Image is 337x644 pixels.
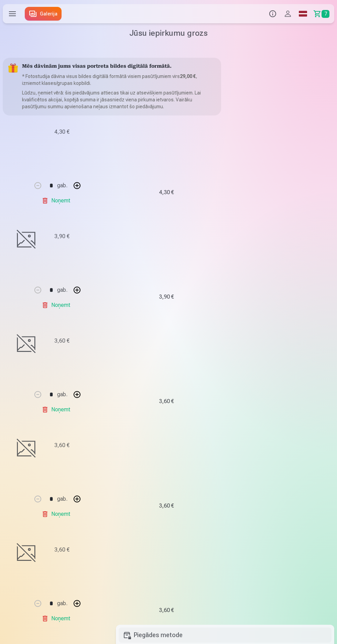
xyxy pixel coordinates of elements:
[280,4,295,23] button: Profils
[22,89,216,110] p: Lūdzu, ņemiet vērā: šis piedāvājums attiecas tikai uz atsevišķiem pasūtījumiem. Lai kvalificētos ...
[159,608,174,612] div: 3,60 €
[25,7,62,21] a: Galerija
[42,194,73,208] a: Noņemt
[54,232,69,241] div: 3,90 €
[159,504,174,508] div: 3,60 €
[54,337,69,345] div: 3,60 €
[54,441,69,449] div: 3,60 €
[54,546,69,554] div: 3,60 €
[311,4,334,23] a: Grozs7
[57,595,67,612] div: gab.
[3,27,334,38] h1: Jūsu iepirkumu grozs
[42,403,73,417] a: Noņemt
[119,628,331,643] h5: Piegādes metode
[159,190,174,195] div: 4,30 €
[57,282,67,298] div: gab.
[42,507,73,521] a: Noņemt
[22,63,216,70] h5: Mēs dāvinām jums visas portreta bildes digitālā formātā.
[159,295,174,299] div: 3,90 €
[295,4,311,23] a: Global
[42,298,73,312] a: Noņemt
[54,128,69,136] div: 4,30 €
[265,4,280,23] button: Info
[42,612,73,625] a: Noņemt
[57,386,67,403] div: gab.
[57,177,67,194] div: gab.
[180,74,196,79] b: 29,00 €
[322,10,329,18] span: 7
[57,491,67,507] div: gab.
[22,73,216,87] p: * Fotostudija dāvina visus bildes digitālā formātā visiem pasūtījumiem virs , izniemot klases/gru...
[159,399,174,403] div: 3,60 €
